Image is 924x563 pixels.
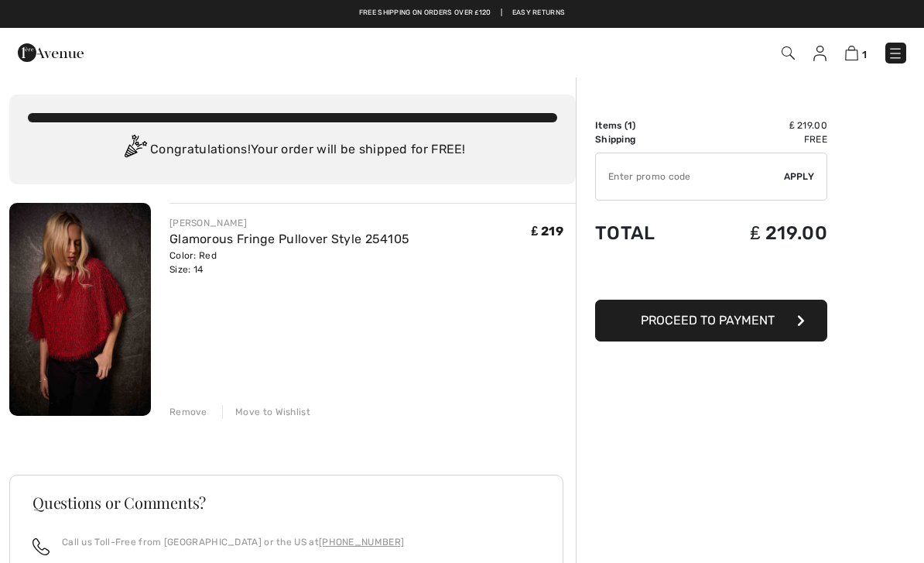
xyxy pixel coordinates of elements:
[596,153,784,200] input: Promo code
[845,46,858,60] img: Shopping Bag
[845,43,867,62] a: 1
[696,132,827,146] td: Free
[862,49,867,60] span: 1
[169,249,409,276] div: Color: Red Size: 14
[359,8,491,19] a: Free shipping on orders over ₤120
[532,224,563,239] span: ₤ 219
[813,46,826,61] img: My Info
[28,135,557,166] div: Congratulations! Your order will be shipped for FREE!
[784,170,815,184] span: Apply
[33,495,540,510] h3: Questions or Comments?
[119,135,150,166] img: Congratulation2.svg
[512,8,566,19] a: Easy Returns
[501,8,502,19] span: |
[888,46,903,61] img: Menu
[782,46,795,60] img: Search
[696,118,827,132] td: ₤ 219.00
[62,535,404,549] p: Call us Toll-Free from [GEOGRAPHIC_DATA] or the US at
[628,120,632,131] span: 1
[595,300,827,342] button: Proceed to Payment
[18,44,84,59] a: 1ère Avenue
[169,216,409,230] div: [PERSON_NAME]
[696,207,827,259] td: ₤ 219.00
[33,538,50,555] img: call
[595,207,696,259] td: Total
[319,537,404,548] a: [PHONE_NUMBER]
[222,405,310,419] div: Move to Wishlist
[595,259,827,294] iframe: PayPal
[18,37,84,68] img: 1ère Avenue
[169,405,207,419] div: Remove
[595,118,696,132] td: Items ( )
[169,232,409,246] a: Glamorous Fringe Pullover Style 254105
[9,203,151,416] img: Glamorous Fringe Pullover Style 254105
[595,132,696,146] td: Shipping
[641,313,775,328] span: Proceed to Payment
